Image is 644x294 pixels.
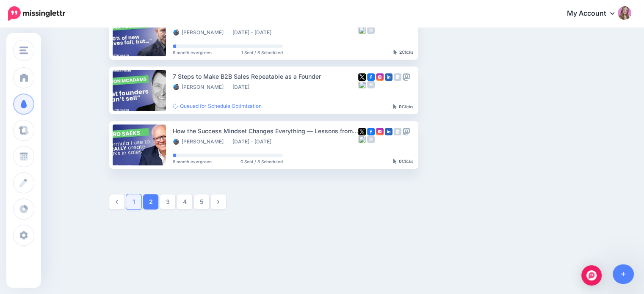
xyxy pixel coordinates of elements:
img: medium-grey-square.png [367,26,375,34]
img: twitter-square.png [358,73,366,81]
img: google_business-grey-square.png [394,73,401,81]
li: [DATE] [232,84,254,91]
a: 1 [126,194,141,209]
div: Clicks [393,104,413,110]
img: facebook-square.png [367,73,375,81]
a: 5 [194,194,209,209]
li: [DATE] - [DATE] [232,29,276,36]
img: bluesky-grey-square.png [358,26,366,34]
img: mastodon-grey-square.png [403,128,410,135]
b: 0 [399,159,402,164]
img: twitter-square.png [358,128,366,135]
a: 3 [160,194,175,209]
span: 6 month evergreen [173,159,212,164]
b: 0 [399,104,402,109]
b: 2 [399,49,402,55]
li: [PERSON_NAME] [173,138,228,145]
img: mastodon-grey-square.png [403,73,410,81]
div: 7 Steps to Make B2B Sales Repeatable as a Founder [173,71,358,81]
img: instagram-square.png [376,73,384,81]
img: medium-grey-square.png [367,81,375,88]
img: linkedin-square.png [385,128,392,135]
a: My Account [558,3,631,24]
li: [PERSON_NAME] [173,29,228,36]
img: facebook-square.png [367,128,375,135]
img: medium-grey-square.png [367,135,375,143]
span: 1 Sent / 8 Scheduled [241,50,283,55]
span: 6 month evergreen [173,50,212,55]
span: 0 Sent / 8 Scheduled [240,159,283,164]
li: [DATE] - [DATE] [232,138,276,145]
div: Clicks [393,50,413,55]
a: 4 [177,194,192,209]
img: google_business-grey-square.png [394,128,401,135]
a: Queued for Schedule Optimisation [173,103,262,109]
img: menu.png [19,47,28,54]
img: bluesky-grey-square.png [358,135,366,143]
img: instagram-square.png [376,128,384,135]
img: linkedin-square.png [385,73,392,81]
li: [PERSON_NAME] [173,84,228,91]
img: Missinglettr [8,6,65,21]
div: Open Intercom Messenger [581,265,602,286]
div: How the Success Mindset Changes Everything — Lessons from [PERSON_NAME] [173,126,358,136]
div: Clicks [393,159,413,164]
strong: 2 [149,199,153,205]
img: pointer-grey-darker.png [393,104,397,109]
img: pointer-grey-darker.png [393,49,397,55]
img: bluesky-grey-square.png [358,81,366,88]
img: pointer-grey-darker.png [393,159,397,164]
